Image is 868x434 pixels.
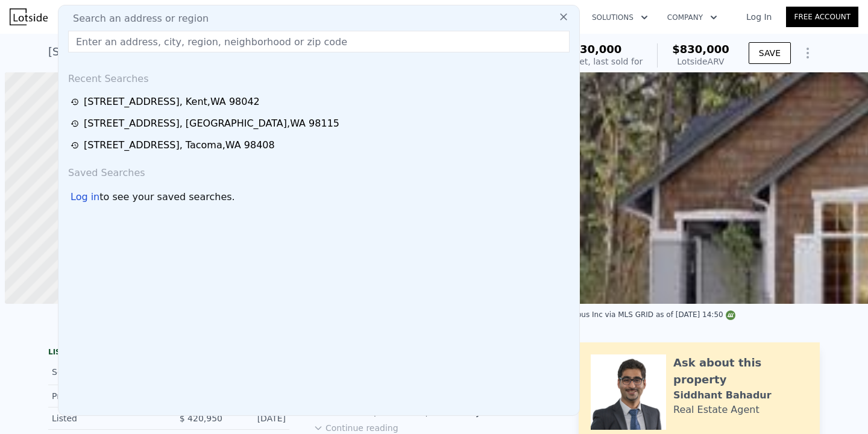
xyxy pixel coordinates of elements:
[71,95,571,109] a: [STREET_ADDRESS], Kent,WA 98042
[673,403,759,417] div: Real Estate Agent
[749,42,791,64] button: SAVE
[52,390,159,402] div: Price Decrease
[726,310,735,320] img: NWMLS Logo
[672,55,729,68] div: Lotside ARV
[672,43,729,55] span: $830,000
[582,7,658,28] button: Solutions
[52,364,159,380] div: Sold
[84,116,339,131] div: [STREET_ADDRESS] , [GEOGRAPHIC_DATA] , WA 98115
[786,7,858,27] a: Free Account
[68,31,570,52] input: Enter an address, city, region, neighborhood or zip code
[52,412,159,424] div: Listed
[71,116,571,131] a: [STREET_ADDRESS], [GEOGRAPHIC_DATA],WA 98115
[565,43,622,55] span: $430,000
[71,138,571,153] a: [STREET_ADDRESS], Tacoma,WA 98408
[544,55,643,68] div: Off Market, last sold for
[63,11,209,26] span: Search an address or region
[48,347,289,359] div: LISTING & SALE HISTORY
[99,190,234,204] span: to see your saved searches.
[658,7,727,28] button: Company
[673,388,772,403] div: Siddhant Bahadur
[232,412,286,424] div: [DATE]
[63,156,574,185] div: Saved Searches
[84,138,275,153] div: [STREET_ADDRESS] , Tacoma , WA 98408
[313,422,398,434] button: Continue reading
[10,8,48,25] img: Lotside
[180,414,222,423] span: $ 420,950
[732,11,786,23] a: Log In
[796,41,820,65] button: Show Options
[63,62,574,91] div: Recent Searches
[673,354,808,388] div: Ask about this property
[84,95,260,109] div: [STREET_ADDRESS] , Kent , WA 98042
[48,43,250,60] div: [STREET_ADDRESS] , Kent , WA 98042
[71,190,99,204] div: Log in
